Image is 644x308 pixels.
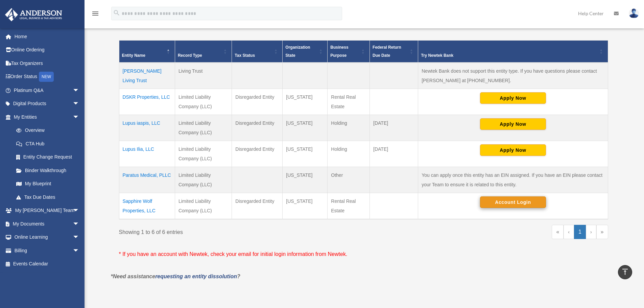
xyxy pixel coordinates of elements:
div: Try Newtek Bank [421,51,597,60]
td: [DATE] [370,115,418,141]
span: Business Purpose [330,45,348,58]
td: [US_STATE] [283,167,328,193]
i: menu [91,9,99,18]
p: * If you have an account with Newtek, check your email for initial login information from Newtek. [119,250,608,259]
button: Apply Now [480,144,546,156]
td: Sapphire Wolf Properties, LLC [119,193,175,219]
td: Newtek Bank does not support this entity type. If you have questions please contact [PERSON_NAME]... [418,63,608,89]
td: Rental Real Estate [328,193,370,219]
a: Billingarrow_drop_down [5,244,90,257]
td: Paratus Medical, PLLC [119,167,175,193]
span: Federal Return Due Date [373,45,401,58]
span: arrow_drop_down [73,231,86,244]
td: Rental Real Estate [328,89,370,115]
a: Tax Due Dates [9,190,86,204]
a: Entity Change Request [9,150,86,164]
td: [DATE] [370,141,418,167]
span: arrow_drop_down [73,244,86,258]
i: search [113,9,120,17]
a: vertical_align_top [618,265,632,279]
a: Account Login [480,199,546,205]
a: Previous [564,225,574,239]
td: DSKR Properties, LLC [119,89,175,115]
a: Platinum Q&Aarrow_drop_down [5,84,90,97]
td: [PERSON_NAME] Living Trust [119,63,175,89]
td: [US_STATE] [283,141,328,167]
a: Home [5,30,90,43]
i: vertical_align_top [621,268,629,276]
th: Entity Name: Activate to invert sorting [119,41,175,63]
a: Last [596,225,608,239]
td: Holding [328,115,370,141]
td: Disregarded Entity [232,115,283,141]
td: [US_STATE] [283,115,328,141]
td: Limited Liability Company (LLC) [175,167,232,193]
a: Order StatusNEW [5,70,90,84]
a: Next [586,225,596,239]
td: [US_STATE] [283,89,328,115]
img: User Pic [629,8,639,18]
span: arrow_drop_down [73,97,86,111]
span: Entity Name [122,53,145,58]
a: Online Learningarrow_drop_down [5,231,90,244]
a: Overview [9,124,83,137]
a: My [PERSON_NAME] Teamarrow_drop_down [5,204,90,217]
span: Record Type [178,53,202,58]
a: CTA Hub [9,137,86,150]
a: menu [91,12,99,18]
div: NEW [39,72,54,82]
span: arrow_drop_down [73,84,86,97]
td: Living Trust [175,63,232,89]
td: Other [328,167,370,193]
td: Limited Liability Company (LLC) [175,89,232,115]
th: Tax Status: Activate to sort [232,41,283,63]
td: You can apply once this entity has an EIN assigned. If you have an EIN please contact your Team t... [418,167,608,193]
span: arrow_drop_down [73,217,86,231]
a: Digital Productsarrow_drop_down [5,97,90,111]
a: Online Ordering [5,43,90,57]
button: Account Login [480,196,546,208]
a: First [552,225,564,239]
em: *Need assistance ? [111,274,240,279]
a: 1 [574,225,586,239]
td: Lupus Ilia, LLC [119,141,175,167]
a: My Documentsarrow_drop_down [5,217,90,231]
td: Limited Liability Company (LLC) [175,115,232,141]
a: My Entitiesarrow_drop_down [5,110,86,124]
a: Binder Walkthrough [9,164,86,177]
td: [US_STATE] [283,193,328,219]
td: Lupus iaspis, LLC [119,115,175,141]
a: Events Calendar [5,257,90,271]
a: requesting an entity dissolution [155,274,237,279]
td: Disregarded Entity [232,193,283,219]
td: Limited Liability Company (LLC) [175,193,232,219]
span: Tax Status [235,53,255,58]
th: Record Type: Activate to sort [175,41,232,63]
a: Tax Organizers [5,56,90,70]
div: Showing 1 to 6 of 6 entries [119,225,359,237]
button: Apply Now [480,118,546,130]
th: Organization State: Activate to sort [283,41,328,63]
th: Business Purpose: Activate to sort [328,41,370,63]
td: Disregarded Entity [232,141,283,167]
a: My Blueprint [9,177,86,191]
td: Disregarded Entity [232,89,283,115]
button: Apply Now [480,92,546,104]
img: Anderson Advisors Platinum Portal [3,8,64,21]
span: arrow_drop_down [73,204,86,218]
td: Holding [328,141,370,167]
th: Federal Return Due Date: Activate to sort [370,41,418,63]
span: Organization State [285,45,310,58]
td: Limited Liability Company (LLC) [175,141,232,167]
span: arrow_drop_down [73,110,86,124]
th: Try Newtek Bank : Activate to sort [418,41,608,63]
